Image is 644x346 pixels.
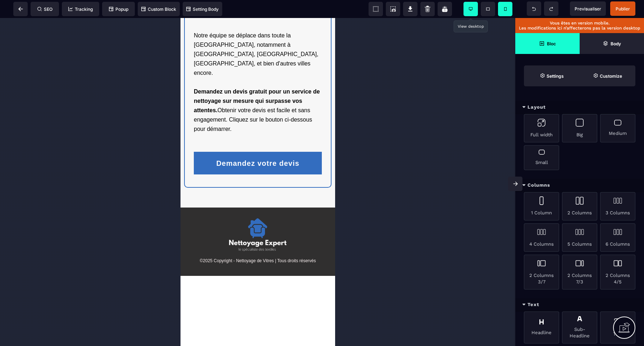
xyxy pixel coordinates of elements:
div: Medium [600,114,635,142]
div: 1 Column [524,192,559,220]
span: Preview [570,1,606,16]
div: Sub-Headline [562,311,597,343]
text: ©2025 Copyright - Nettoyage de Vitres | Tous droits réservés [9,238,146,247]
span: View components [369,2,383,16]
div: Columns [515,179,644,192]
p: Les modifications ici n’affecterons pas la version desktop [519,26,640,31]
div: 2 Columns [562,192,597,220]
div: Text [515,298,644,311]
span: Open Blocks [515,33,580,54]
strong: Body [611,41,621,46]
div: 6 Columns [600,223,635,252]
div: Big [562,114,597,142]
div: Layout [515,101,644,114]
div: Small [524,145,559,170]
div: 2 Columns 7/3 [562,255,597,290]
div: Text [600,311,635,343]
div: 4 Columns [524,223,559,252]
div: 2 Columns 3/7 [524,255,559,290]
span: Popup [109,6,128,12]
span: Publier [616,6,630,12]
strong: Settings [547,73,564,79]
span: Custom Block [141,6,176,12]
div: Headline [524,311,559,343]
span: Open Style Manager [580,65,635,86]
span: Settings [524,65,580,86]
span: Open Layer Manager [580,33,644,54]
strong: Customize [600,73,622,79]
span: Tracking [68,6,93,12]
strong: Bloc [547,41,556,46]
div: Full width [524,114,559,142]
button: Demandez votre devis [13,134,141,156]
b: Demandez un devis gratuit pour un service de nettoyage sur mesure qui surpasse vos attentes. [13,70,141,95]
span: Screenshot [386,2,400,16]
div: 3 Columns [600,192,635,220]
img: 8380f439cce91c7d960a2cb69e9dd7df_65e0ce3fe8fb8_logo_wihte_netoyage-expert.png [49,200,106,233]
p: Vous êtes en version mobile. [519,21,640,26]
div: 5 Columns [562,223,597,252]
span: SEO [37,6,52,12]
div: 2 Columns 4/5 [600,255,635,290]
span: Setting Body [186,6,219,12]
span: Previsualiser [575,6,601,12]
